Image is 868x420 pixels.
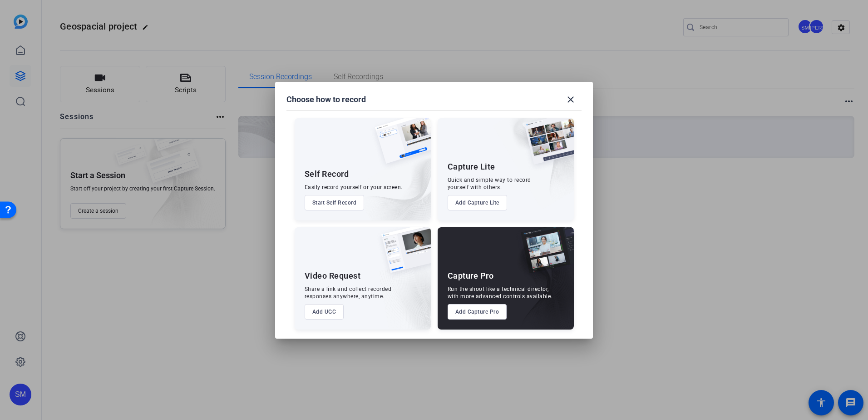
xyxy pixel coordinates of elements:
button: Add UGC [305,304,344,320]
button: Add Capture Lite [448,195,507,210]
img: embarkstudio-capture-lite.png [493,118,574,209]
img: embarkstudio-capture-pro.png [507,239,574,330]
div: Easily record yourself or your screen. [305,184,403,191]
div: Self Record [305,169,349,180]
img: embarkstudio-ugc-content.png [378,255,431,330]
div: Capture Lite [448,161,495,172]
img: ugc-content.png [375,227,431,282]
button: Add Capture Pro [448,304,507,320]
img: capture-pro.png [514,227,574,283]
mat-icon: close [565,94,576,105]
div: Quick and simple way to record yourself with others. [448,176,531,191]
img: self-record.png [368,118,431,173]
div: Capture Pro [448,270,494,281]
h1: Choose how to record [286,94,366,105]
button: Start Self Record [305,195,365,210]
img: capture-lite.png [518,118,574,174]
img: embarkstudio-self-record.png [352,138,431,220]
div: Video Request [305,270,361,281]
div: Run the shoot like a technical director, with more advanced controls available. [448,285,552,300]
div: Share a link and collect recorded responses anywhere, anytime. [305,285,392,300]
